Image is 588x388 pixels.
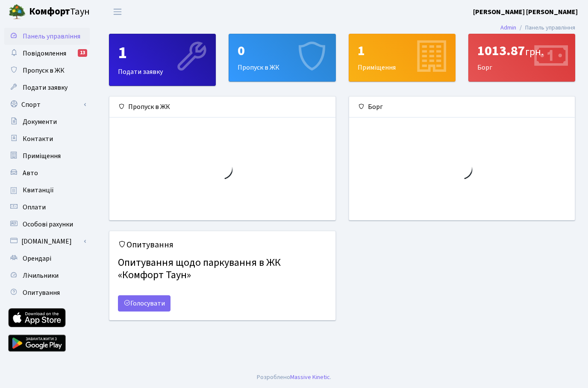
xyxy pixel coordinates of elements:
[257,373,331,382] div: .
[469,34,575,81] div: Борг
[4,79,90,96] a: Подати заявку
[4,165,90,182] a: Авто
[118,253,327,285] h4: Опитування щодо паркування в ЖК «Комфорт Таун»
[107,5,128,19] button: Переключити навігацію
[109,34,216,86] a: 1Подати заявку
[109,97,335,118] div: Пропуск в ЖК
[29,5,70,18] b: Комфорт
[118,43,207,63] div: 1
[4,182,90,199] a: Квитанції
[118,240,327,250] h5: Опитування
[477,43,566,59] div: 1013.87
[4,45,90,62] a: Повідомлення13
[229,34,335,81] div: Пропуск в ЖК
[23,254,51,263] span: Орендарі
[4,147,90,165] a: Приміщення
[9,3,26,21] img: logo.png
[23,220,73,229] span: Особові рахунки
[23,185,54,195] span: Квитанції
[4,216,90,233] a: Особові рахунки
[4,28,90,45] a: Панель управління
[349,34,456,82] a: 1Приміщення
[473,7,578,17] b: [PERSON_NAME] [PERSON_NAME]
[23,168,38,178] span: Авто
[4,284,90,301] a: Опитування
[4,113,90,130] a: Документи
[118,295,171,312] a: Голосувати
[23,271,59,280] span: Лічильники
[4,62,90,79] a: Пропуск в ЖК
[488,19,588,37] nav: breadcrumb
[4,96,90,113] a: Спорт
[23,49,66,58] span: Повідомлення
[257,373,290,382] a: Розроблено
[23,117,57,126] span: Документи
[4,130,90,147] a: Контакти
[473,7,578,17] a: [PERSON_NAME] [PERSON_NAME]
[109,34,215,85] div: Подати заявку
[349,97,575,118] div: Борг
[78,49,87,57] div: 13
[23,203,46,212] span: Оплати
[23,151,61,161] span: Приміщення
[23,134,53,144] span: Контакти
[4,267,90,284] a: Лічильники
[525,44,544,59] span: грн.
[4,250,90,267] a: Орендарі
[238,43,326,59] div: 0
[500,23,516,32] a: Admin
[23,32,80,41] span: Панель управління
[23,288,60,297] span: Опитування
[4,199,90,216] a: Оплати
[349,34,455,81] div: Приміщення
[358,43,447,59] div: 1
[23,66,65,75] span: Пропуск в ЖК
[29,5,90,19] span: Таун
[516,23,575,32] li: Панель управління
[290,373,330,382] a: Massive Kinetic
[229,34,335,82] a: 0Пропуск в ЖК
[4,233,90,250] a: [DOMAIN_NAME]
[23,83,68,92] span: Подати заявку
